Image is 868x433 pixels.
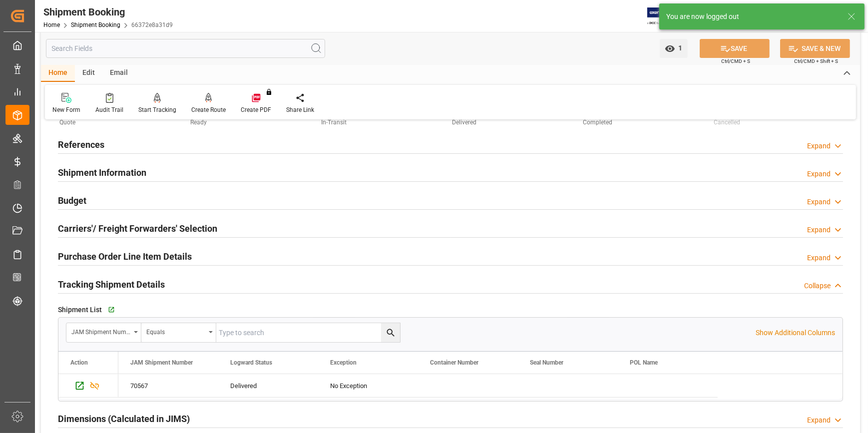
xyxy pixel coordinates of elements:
div: Expand [807,197,831,207]
button: open menu [141,323,216,342]
span: Delivered [452,119,477,126]
span: Container Number [430,359,478,366]
h2: Shipment Information [58,166,146,179]
div: Share Link [286,105,314,114]
button: search button [381,323,400,342]
div: Delivered [230,375,306,398]
span: 1 [675,44,683,52]
span: Quote [60,119,76,126]
div: Start Tracking [138,105,176,114]
span: Logward Status [230,359,272,366]
span: Ready [191,119,207,126]
span: Ctrl/CMD + Shift + S [794,57,838,65]
span: POL Name [630,359,658,366]
span: In-Transit [322,119,347,126]
span: Exception [330,359,357,366]
div: Expand [807,169,831,179]
div: Email [102,65,135,82]
span: Seal Number [530,359,563,366]
span: Cancelled [714,119,741,126]
span: Shipment List [58,305,102,315]
div: Expand [807,253,831,263]
p: Show Additional Columns [756,328,835,338]
div: Collapse [804,281,831,291]
button: open menu [66,323,141,342]
div: Expand [807,225,831,235]
div: No Exception [330,375,406,398]
div: JAM Shipment Number [71,325,130,337]
div: Create Route [191,105,226,114]
button: SAVE [700,39,770,58]
div: Press SPACE to select this row. [58,374,118,398]
span: JAM Shipment Number [130,359,193,366]
input: Type to search [216,323,400,342]
div: Expand [807,141,831,151]
div: Equals [146,325,205,337]
div: You are now logged out [666,11,838,22]
button: SAVE & NEW [780,39,850,58]
div: Shipment Booking [43,4,173,19]
input: Search Fields [46,39,325,58]
img: Exertis%20JAM%20-%20Email%20Logo.jpg_1722504956.jpg [647,7,682,25]
h2: Purchase Order Line Item Details [58,250,192,263]
div: Press SPACE to select this row. [118,374,718,398]
h2: References [58,138,104,151]
span: Completed [583,119,613,126]
div: New Form [52,105,80,114]
div: 70567 [118,374,218,397]
h2: Budget [58,194,86,207]
h2: Tracking Shipment Details [58,278,165,291]
div: Edit [75,65,102,82]
button: open menu [660,39,688,58]
div: Home [41,65,75,82]
h2: Dimensions (Calculated in JIMS) [58,412,190,426]
a: Home [43,21,60,28]
div: Action [70,359,88,366]
h2: Carriers'/ Freight Forwarders' Selection [58,222,217,235]
span: Ctrl/CMD + S [721,57,750,65]
div: Audit Trail [95,105,123,114]
div: Expand [807,415,831,426]
a: Shipment Booking [71,21,120,28]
